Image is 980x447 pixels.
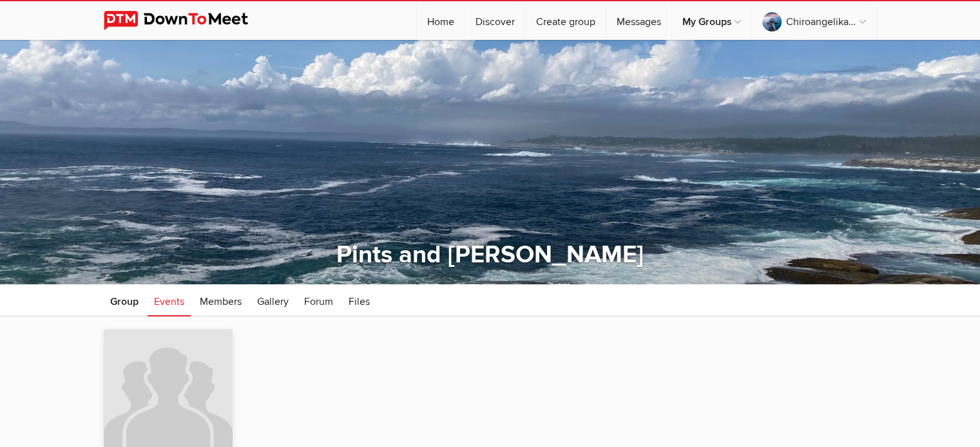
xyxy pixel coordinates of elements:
a: Create group [526,1,606,40]
span: Members [200,295,242,308]
span: Group [110,295,139,308]
a: Gallery [251,284,295,316]
span: Events [154,295,184,308]
a: Home [417,1,465,40]
a: Discover [465,1,525,40]
a: Group [104,284,145,316]
span: Gallery [257,295,289,308]
a: Events [148,284,191,316]
a: My Groups [672,1,751,40]
a: Forum [298,284,340,316]
a: Messages [606,1,671,40]
img: DownToMeet [104,11,268,30]
a: Pints and [PERSON_NAME] [336,240,644,269]
a: Members [193,284,248,316]
span: Forum [304,295,333,308]
span: Files [349,295,370,308]
a: Files [342,284,376,316]
a: Chiroangelikahotmailcom [752,1,876,40]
